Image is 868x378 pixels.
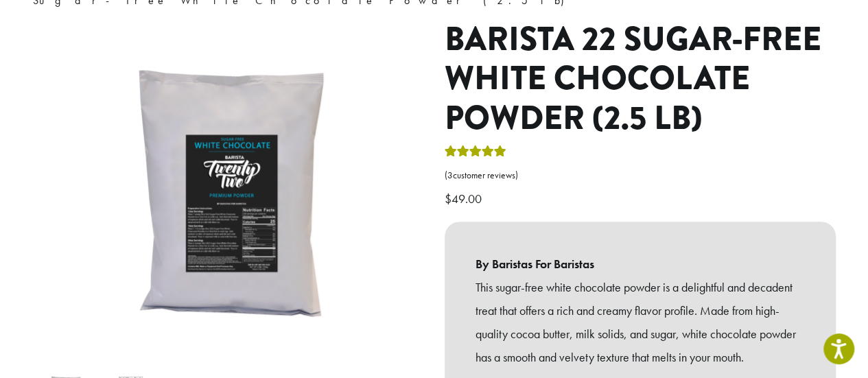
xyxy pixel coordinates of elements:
b: By Baristas For Baristas [476,252,805,276]
span: 3 [447,169,453,181]
bdi: 49.00 [445,191,485,206]
a: (3customer reviews) [445,169,836,182]
p: This sugar-free white chocolate powder is a delightful and decadent treat that offers a rich and ... [476,276,805,368]
div: Rated 5.00 out of 5 [445,143,506,164]
span: $ [445,191,451,206]
h1: Barista 22 Sugar-Free White Chocolate Powder (2.5 lb) [445,20,836,139]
